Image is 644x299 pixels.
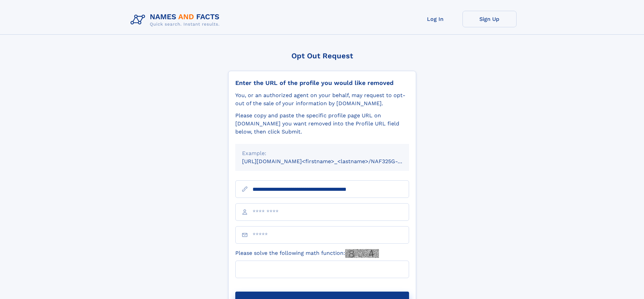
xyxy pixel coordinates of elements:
a: Sign Up [462,11,517,27]
div: Example: [242,149,402,157]
small: [URL][DOMAIN_NAME]<firstname>_<lastname>/NAF325G-xxxxxxxx [242,158,422,165]
img: Logo Names and Facts [128,11,225,29]
div: Please copy and paste the specific profile page URL on [DOMAIN_NAME] you want removed into the Pr... [235,112,409,136]
div: Opt Out Request [228,52,416,60]
div: You, or an authorized agent on your behalf, may request to opt-out of the sale of your informatio... [235,91,409,108]
a: Log In [408,11,462,27]
label: Please solve the following math function: [235,249,379,258]
div: Enter the URL of the profile you would like removed [235,79,409,87]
